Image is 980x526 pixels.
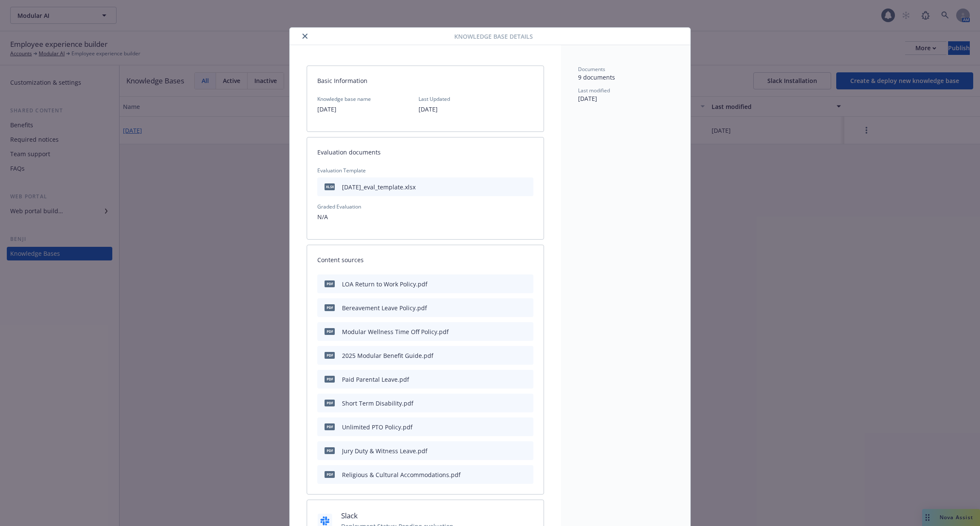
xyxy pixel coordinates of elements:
button: download file [509,423,516,432]
button: download file [523,183,530,192]
button: download file [509,446,516,455]
span: Evaluation Template [317,167,533,174]
button: preview file [522,351,530,360]
span: Last Updated [419,95,450,103]
span: Knowledge base details [454,32,533,41]
div: Unlimited PTO Policy.pdf [342,423,413,432]
span: Documents [578,66,605,73]
p: N/A [317,212,533,222]
button: download file [509,303,516,312]
button: download file [509,280,516,289]
span: pdf [325,376,335,382]
button: preview file [522,375,530,384]
span: pdf [325,304,335,311]
button: preview file [522,399,530,408]
span: Graded Evaluation [317,203,533,210]
div: Evaluation documents [307,137,544,167]
button: download file [509,399,516,408]
div: Modular Wellness Time Off Policy.pdf [342,327,449,336]
span: xlsx [325,183,335,190]
span: pdf [325,447,335,454]
p: [DATE] [419,104,450,114]
div: [DATE]_eval_template.xlsx [342,183,416,192]
span: pdf [325,471,335,477]
button: download file [509,470,516,479]
span: [DATE] [578,94,597,103]
span: pdf [325,352,335,358]
button: preview file [522,303,530,312]
span: pdf [325,423,335,430]
div: 2025 Modular Benefit Guide.pdf [342,351,433,360]
button: preview file [522,423,530,432]
button: close [300,31,310,41]
span: Knowledge base name [317,95,371,103]
span: pdf [325,400,335,406]
button: preview file [522,446,530,455]
span: Slack [341,510,453,521]
div: Basic Information [307,66,544,95]
button: download file [509,375,516,384]
button: preview file [522,327,530,336]
button: preview file [522,280,530,289]
button: preview file [522,470,530,479]
button: download file [509,351,516,360]
span: Last modified [578,87,610,94]
div: Content sources [307,245,544,274]
div: Paid Parental Leave.pdf [342,375,409,384]
span: 9 documents [578,73,615,81]
div: LOA Return to Work Policy.pdf [342,280,427,289]
div: Religious & Cultural Accommodations.pdf [342,470,461,479]
div: Short Term Disability.pdf [342,399,413,408]
div: Bereavement Leave Policy.pdf [342,303,427,312]
button: download file [509,327,516,336]
p: [DATE] [317,104,371,114]
span: pdf [325,328,335,334]
span: pdf [325,280,335,287]
div: Jury Duty & Witness Leave.pdf [342,446,427,455]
